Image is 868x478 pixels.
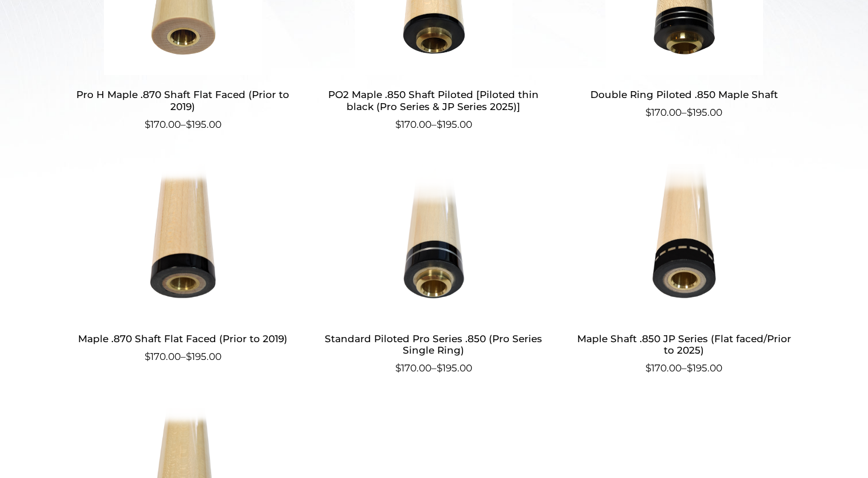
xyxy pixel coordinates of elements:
a: Maple .870 Shaft Flat Faced (Prior to 2019) $170.00–$195.00 [72,164,295,364]
bdi: 195.00 [186,119,221,130]
h2: Pro H Maple .870 Shaft Flat Faced (Prior to 2019) [72,84,295,117]
bdi: 195.00 [186,351,221,362]
bdi: 170.00 [395,362,431,374]
h2: Standard Piloted Pro Series .850 (Pro Series Single Ring) [322,328,545,361]
bdi: 195.00 [687,107,722,118]
span: $ [145,119,150,130]
img: Standard Piloted Pro Series .850 (Pro Series Single Ring) [322,164,545,319]
span: $ [395,362,401,374]
span: $ [395,119,401,130]
h2: Maple Shaft .850 JP Series (Flat faced/Prior to 2025) [573,328,796,361]
span: – [72,350,295,365]
span: $ [437,119,442,130]
bdi: 195.00 [437,362,472,374]
span: – [573,361,796,376]
bdi: 170.00 [145,119,181,130]
a: Standard Piloted Pro Series .850 (Pro Series Single Ring) $170.00–$195.00 [322,164,545,375]
span: – [322,361,545,376]
a: Maple Shaft .850 JP Series (Flat faced/Prior to 2025) $170.00–$195.00 [573,164,796,375]
span: $ [437,362,442,374]
bdi: 170.00 [645,107,682,118]
img: Maple .870 Shaft Flat Faced (Prior to 2019) [72,164,295,319]
span: – [573,105,796,120]
span: $ [687,362,692,374]
bdi: 195.00 [687,362,722,374]
span: – [322,117,545,132]
span: $ [687,107,692,118]
span: $ [186,119,192,130]
bdi: 170.00 [645,362,682,374]
span: $ [186,351,192,362]
bdi: 170.00 [395,119,431,130]
h2: PO2 Maple .850 Shaft Piloted [Piloted thin black (Pro Series & JP Series 2025)] [322,84,545,117]
span: $ [145,351,150,362]
span: $ [645,107,651,118]
h2: Double Ring Piloted .850 Maple Shaft [573,84,796,105]
bdi: 195.00 [437,119,472,130]
img: Maple Shaft .850 JP Series (Flat faced/Prior to 2025) [573,164,796,319]
h2: Maple .870 Shaft Flat Faced (Prior to 2019) [72,328,295,349]
bdi: 170.00 [145,351,181,362]
span: $ [645,362,651,374]
span: – [72,117,295,132]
